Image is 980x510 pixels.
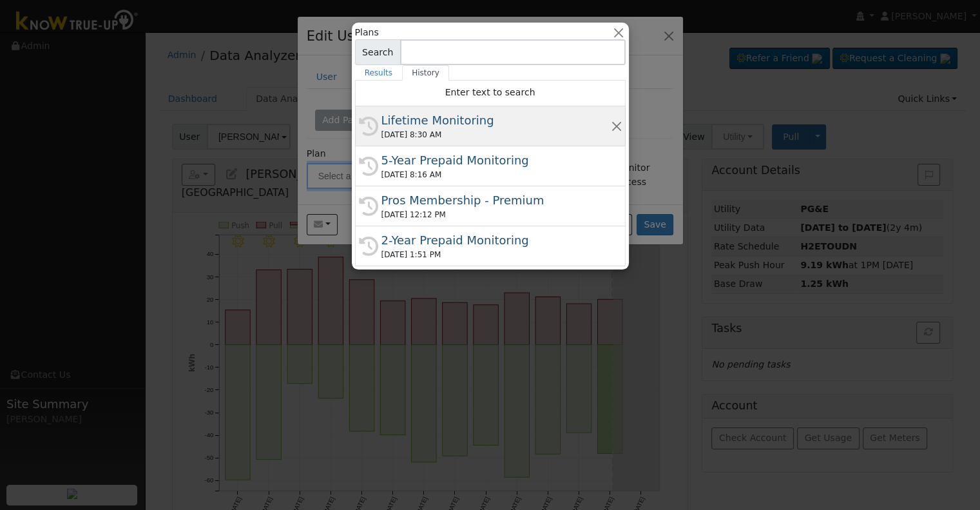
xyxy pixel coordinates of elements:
div: Lifetime Monitoring [381,112,611,129]
div: Pros Membership - Premium [381,191,611,209]
div: [DATE] 8:30 AM [381,129,611,141]
i: History [359,157,378,176]
i: History [359,117,378,136]
div: 5-Year Prepaid Monitoring [381,152,611,169]
button: Remove this history [610,119,622,133]
div: [DATE] 8:16 AM [381,169,611,181]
